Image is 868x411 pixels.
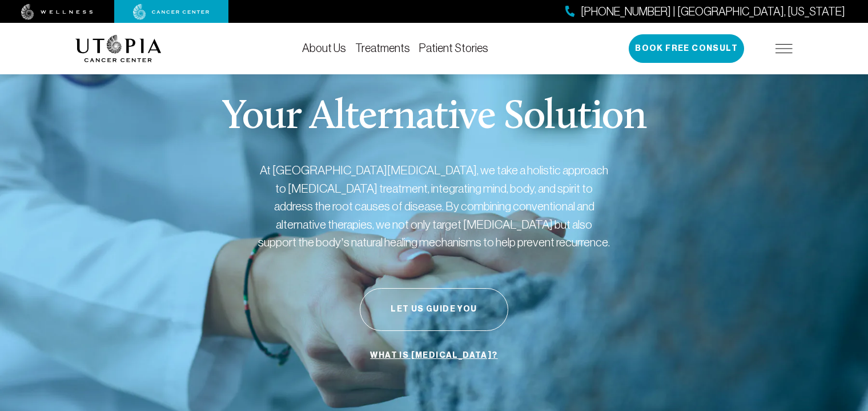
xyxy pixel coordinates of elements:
[302,42,346,54] a: About Us
[565,3,845,20] a: [PHONE_NUMBER] | [GEOGRAPHIC_DATA], [US_STATE]
[355,42,410,54] a: Treatments
[775,44,793,53] img: icon-hamburger
[367,345,500,366] a: What is [MEDICAL_DATA]?
[419,42,488,54] a: Patient Stories
[257,161,611,252] p: At [GEOGRAPHIC_DATA][MEDICAL_DATA], we take a holistic approach to [MEDICAL_DATA] treatment, inte...
[21,4,93,20] img: wellness
[360,288,508,331] button: Let Us Guide You
[75,35,162,62] img: logo
[629,34,744,63] button: Book Free Consult
[581,3,845,20] span: [PHONE_NUMBER] | [GEOGRAPHIC_DATA], [US_STATE]
[222,97,646,138] p: Your Alternative Solution
[133,4,210,20] img: cancer center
